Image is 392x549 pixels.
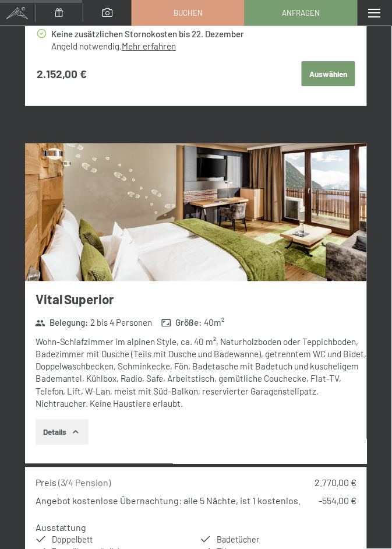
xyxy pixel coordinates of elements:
[36,336,367,411] div: Wohn-Schlafzimmer im alpinen Style, ca. 40 m², Naturholzboden oder Teppichboden, Badezimmer mit D...
[245,1,357,25] a: Anfragen
[36,291,367,309] h3: Vital Superior
[36,477,111,490] div: Preis
[37,66,87,82] strong: 2.152,00 €
[174,8,203,18] span: Buchen
[36,420,89,445] button: Details
[52,535,93,545] span: Doppelbett
[122,41,176,51] a: Mehr erfahren
[35,317,88,329] strong: Belegung :
[132,1,244,25] a: Buchen
[51,40,355,52] div: Angeld notwendig.
[161,317,202,329] strong: Größe :
[36,522,87,533] h4: Ausstattung
[315,477,356,490] div: 2.770,00 €
[90,317,152,329] span: 2 bis 4 Personen
[282,8,320,18] span: Anfragen
[51,27,355,41] div: Keine zusätzlichen Stornokosten bis 22. Dezember
[25,143,367,282] img: mss_renderimg.php
[204,317,225,329] span: 40 m²
[319,495,356,508] div: -554,00 €
[58,477,111,488] span: ( 3/4 Pension )
[36,495,301,508] div: Angebot kostenlose Übernachtung: alle 5 Nächte, ist 1 kostenlos.
[302,61,355,87] button: Auswählen
[217,535,259,545] span: Badetücher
